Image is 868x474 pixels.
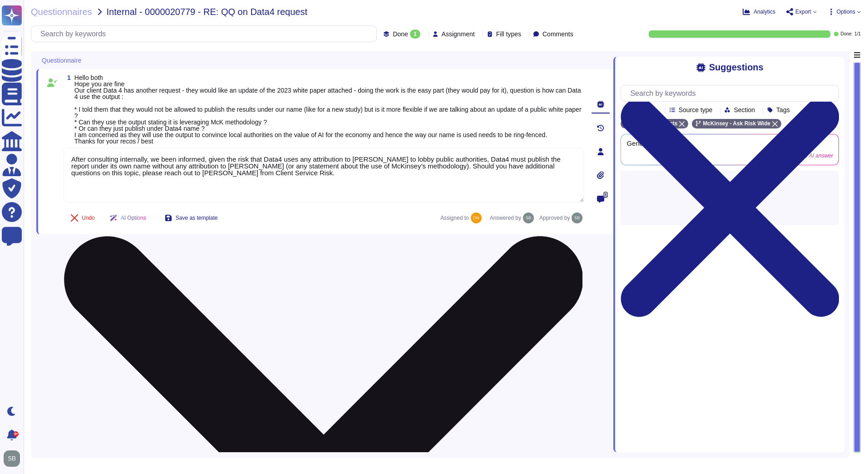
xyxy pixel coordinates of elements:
[64,148,584,202] textarea: After consulting internally, we been informed, given the risk that Data4 uses any attribution to ...
[837,9,855,15] span: Options
[795,9,811,15] span: Export
[626,85,838,101] input: Search by keywords
[4,450,20,467] img: user
[31,7,92,16] span: Questionnaires
[840,32,853,36] span: Done:
[603,192,608,198] span: 0
[854,32,861,36] span: 1 / 1
[572,212,582,223] img: user
[393,31,408,37] span: Done
[442,31,475,37] span: Assignment
[523,212,534,223] img: user
[496,31,521,37] span: Fill types
[471,212,482,223] img: user
[754,9,775,15] span: Analytics
[410,30,420,39] div: 1
[42,57,81,64] span: Questionnaire
[64,74,71,81] span: 1
[2,449,26,469] button: user
[743,8,775,15] button: Analytics
[542,31,573,37] span: Comments
[13,431,19,437] div: 9+
[74,74,582,145] span: Hello both Hope you are fine Our client Data 4 has another request - they would like an update of...
[107,7,308,16] span: Internal - 0000020779 - RE: QQ on Data4 request
[36,26,376,42] input: Search by keywords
